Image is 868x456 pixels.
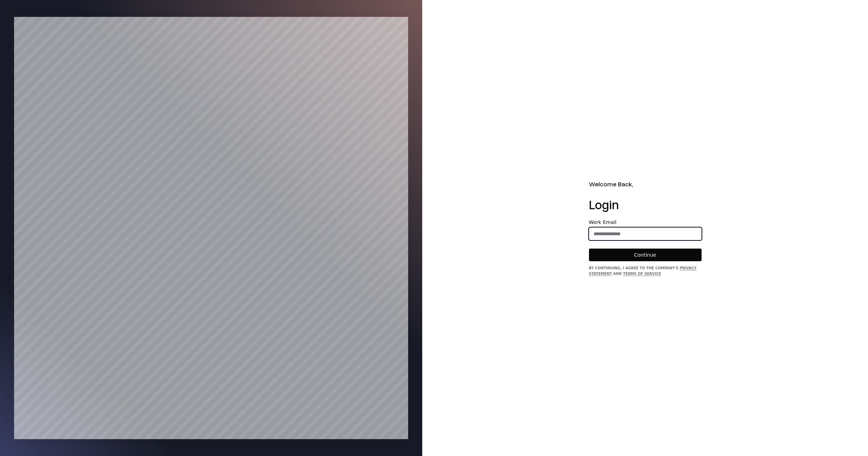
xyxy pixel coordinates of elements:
[589,249,702,261] button: Continue
[589,197,702,211] h1: Login
[589,179,702,189] h2: Welcome Back,
[589,266,697,276] a: Privacy Statement
[589,265,702,277] div: By continuing, I agree to the Company's and
[623,272,661,276] a: Terms of Service
[589,220,702,225] label: Work Email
